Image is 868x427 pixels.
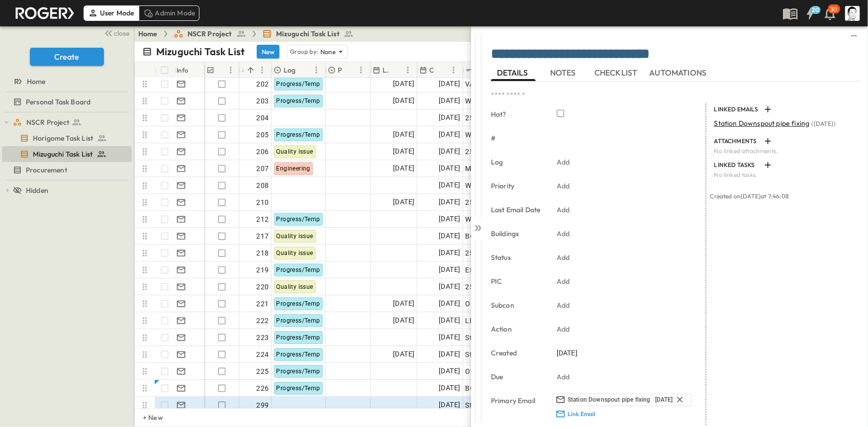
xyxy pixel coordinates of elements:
p: Add [557,157,570,167]
span: Horigome Task List [33,133,93,143]
p: 30 [831,5,838,13]
span: Progress/Temp [277,385,320,392]
span: 207 [256,164,269,173]
span: [DATE] [439,213,460,225]
span: 217 [256,231,269,241]
span: LRS Building- Updated Schedule for Concrete Topping Works as of [DATE] [466,316,703,326]
span: [DATE] [439,129,460,140]
span: BOC Concourse Waterproofing preparation [466,383,606,393]
button: sidedrawer-menu [848,30,860,42]
span: Progress/Temp [277,317,320,324]
span: 204 [256,113,269,123]
span: CHECKLIST [594,69,640,78]
span: 208 [256,180,269,190]
div: test [2,146,132,162]
p: Add [557,324,570,334]
span: [DATE] [439,230,460,242]
span: [DATE] [655,396,673,404]
p: Log [284,65,296,75]
p: Add [557,300,570,310]
p: Action [491,324,543,334]
p: Buildings [491,229,543,239]
span: [DATE] [393,129,414,140]
span: Station Downspout pipe fixing [568,396,651,404]
span: 219 [256,265,269,275]
span: [DATE] [439,382,460,394]
span: VAL & [PERSON_NAME] Pump room [466,79,582,89]
span: Progress/Temp [277,216,320,223]
span: Quality issue [277,250,313,256]
p: Last Email Date [383,65,389,75]
span: WS GL-1 Trench and Metal Door [466,130,569,140]
p: Add [557,276,570,286]
p: LINKED TASKS [714,161,760,169]
span: 221 [256,299,269,309]
span: WS and CMVS Counter for Kitchen sink [466,180,592,190]
span: Created on [DATE] at 7:46:08 [710,192,789,200]
span: 210 [256,197,269,207]
div: Info [175,62,204,78]
span: 223 [256,333,269,342]
a: Home [138,29,158,39]
span: [DATE] [393,78,414,89]
span: 250809 WS Bearing shop Wall-Steel column interface [466,197,638,207]
button: Link Email [553,408,599,421]
p: Due [491,372,543,382]
span: 250524 OCC Cutter joint on concrete slab [466,113,601,123]
button: Menu [225,64,237,76]
span: [DATE] [439,179,460,191]
span: Progress/Temp [277,81,320,87]
h6: 20 [812,6,820,14]
span: Progress/Temp [277,351,320,358]
p: Subcon [491,300,543,310]
p: Add [557,372,570,382]
div: test [2,162,132,178]
span: 250823 WS GL21 Combined Window Steel frame [466,282,623,292]
span: [DATE] [439,196,460,208]
div: test [2,130,132,146]
p: Status [491,253,543,262]
span: Hidden [26,185,48,195]
p: Priority [491,181,543,191]
span: [DATE] [439,264,460,275]
span: [DATE] [439,399,460,411]
span: [DATE] [439,163,460,174]
span: Progress/Temp [277,368,320,375]
span: 225 [256,366,269,376]
p: Add [557,229,570,239]
span: [DATE] [439,95,460,106]
span: NSCR Project [188,29,232,39]
span: Procurement [26,165,67,175]
button: Menu [402,64,414,76]
button: Sort [245,65,256,76]
span: 299 [256,400,269,410]
span: Personal Task Board [26,97,91,107]
span: [DATE] [393,146,414,157]
span: [DATE] [393,163,414,174]
span: Station Downspout pipe fixing [466,400,564,410]
button: Menu [256,64,268,76]
span: [DATE] [439,348,460,360]
span: Progress/Temp [277,131,320,138]
span: Engineering [277,165,310,172]
span: Progress/Temp [277,300,320,307]
span: 218 [256,248,269,258]
p: + New [143,413,149,423]
span: 250712 MCS Combined Window Steel frame [466,147,608,157]
span: [DATE] [393,95,414,106]
span: 220 [256,282,269,292]
p: No linked attachments. [714,147,854,155]
span: close [114,28,130,38]
span: [DATE] [439,332,460,343]
span: WS Mezzanine floor EPS [466,96,545,106]
span: [DATE] [439,112,460,123]
button: Create [30,48,104,66]
button: Sort [344,65,355,76]
button: Menu [310,64,322,76]
span: WRS RUSD [466,214,500,224]
span: External CHB wall after Deco fin support fixing [466,265,617,275]
nav: breadcrumbs [138,29,360,39]
span: Progress/Temp [277,97,320,104]
div: Admin Mode [139,5,200,20]
span: 212 [256,214,269,224]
